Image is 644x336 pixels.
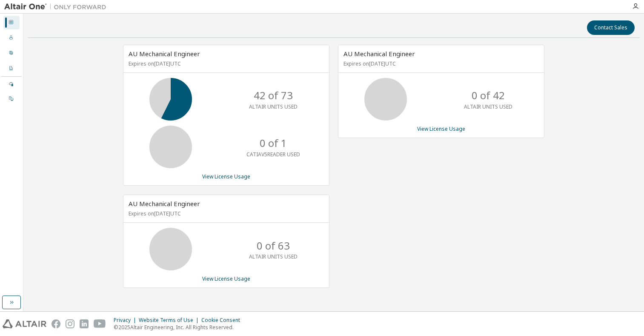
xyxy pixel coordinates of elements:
p: 42 of 73 [254,88,293,103]
div: Managed [3,78,20,91]
p: Expires on [DATE] UTC [343,60,537,67]
div: Dashboard [3,16,20,29]
p: Expires on [DATE] UTC [129,60,322,67]
div: Privacy [114,317,139,324]
div: User Profile [3,46,20,60]
p: ALTAIR UNITS USED [464,103,512,110]
p: © 2025 Altair Engineering, Inc. All Rights Reserved. [114,324,245,331]
img: linkedin.svg [80,319,89,328]
img: youtube.svg [94,319,106,328]
p: ALTAIR UNITS USED [249,103,298,110]
p: CATIAV5READER USED [246,151,300,158]
span: AU Mechanical Engineer [343,49,415,58]
a: View License Usage [417,125,465,132]
p: ALTAIR UNITS USED [249,253,298,260]
a: View License Usage [202,173,250,180]
img: instagram.svg [66,319,74,328]
div: Cookie Consent [201,317,245,324]
div: Users [3,31,20,45]
span: AU Mechanical Engineer [129,49,200,58]
p: 0 of 63 [257,238,290,253]
div: Website Terms of Use [139,317,201,324]
button: Contact Sales [587,20,635,35]
p: 0 of 1 [260,136,287,150]
p: 0 of 42 [472,88,505,103]
p: Expires on [DATE] UTC [129,210,322,217]
img: altair_logo.svg [3,319,46,328]
span: AU Mechanical Engineer [129,199,200,208]
img: Altair One [4,3,111,11]
img: facebook.svg [52,319,60,328]
div: Company Profile [3,62,20,75]
div: On Prem [3,92,20,106]
a: View License Usage [202,275,250,282]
